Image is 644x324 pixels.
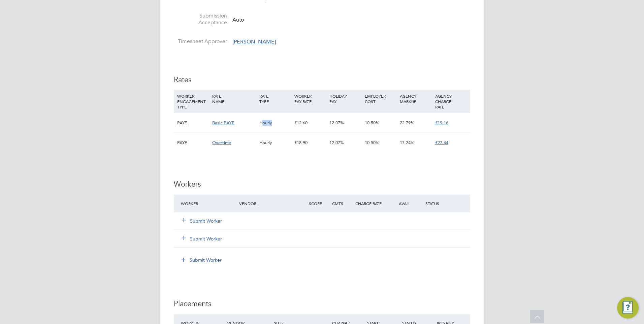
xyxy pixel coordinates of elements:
[363,90,398,107] div: EMPLOYER COST
[174,38,227,45] label: Timesheet Approver
[176,255,227,265] button: Submit Worker
[237,197,307,209] div: Vendor
[307,197,330,209] div: Score
[211,90,257,107] div: RATE NAME
[328,90,363,107] div: HOLIDAY PAY
[398,90,433,107] div: AGENCY MARKUP
[365,140,379,145] span: 10.50%
[365,120,379,126] span: 10.50%
[174,12,227,27] label: Submission Acceptance
[329,140,344,145] span: 12.07%
[293,113,328,133] div: £12.60
[424,197,470,209] div: Status
[174,75,470,85] h3: Rates
[179,197,237,209] div: Worker
[400,140,414,145] span: 17.24%
[329,120,344,126] span: 12.07%
[212,140,231,145] span: Overtime
[293,90,328,107] div: WORKER PAY RATE
[182,218,222,224] button: Submit Worker
[435,120,448,126] span: £19.16
[433,90,469,113] div: AGENCY CHARGE RATE
[400,120,414,126] span: 22.79%
[174,299,470,309] h3: Placements
[330,197,354,209] div: Cmts
[435,140,448,145] span: £27.44
[258,113,293,133] div: Hourly
[293,133,328,153] div: £18.90
[175,113,211,133] div: PAYE
[258,133,293,153] div: Hourly
[182,235,222,242] button: Submit Worker
[232,16,244,23] span: Auto
[212,120,234,126] span: Basic PAYE
[174,180,470,189] h3: Workers
[258,90,293,107] div: RATE TYPE
[175,133,211,153] div: PAYE
[232,38,276,45] span: [PERSON_NAME]
[354,197,389,209] div: Charge Rate
[389,197,424,209] div: Avail
[175,90,211,113] div: WORKER ENGAGEMENT TYPE
[617,297,639,319] button: Engage Resource Center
